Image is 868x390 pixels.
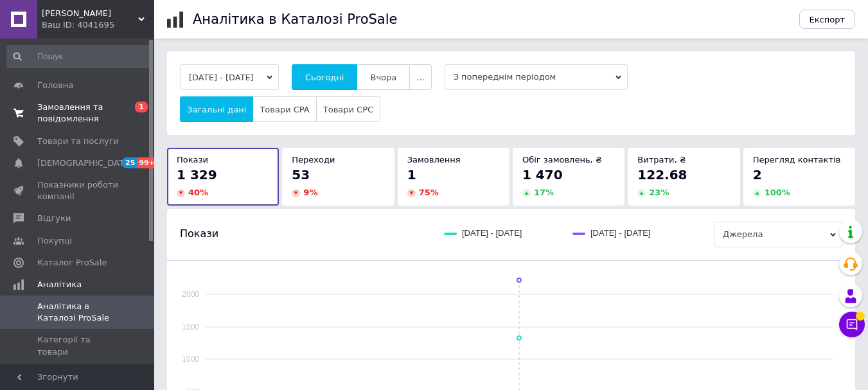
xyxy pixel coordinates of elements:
[419,188,439,197] span: 75 %
[37,334,119,357] span: Категорії та товари
[799,10,856,29] button: Експорт
[37,102,119,125] span: Замовлення та повідомлення
[37,136,119,147] span: Товари та послуги
[188,188,208,197] span: 40 %
[180,64,279,90] button: [DATE] - [DATE]
[37,80,73,91] span: Головна
[193,12,397,27] h1: Аналітика в Каталозі ProSale
[522,167,563,182] span: 1 470
[182,323,199,332] text: 1500
[37,179,119,202] span: Показники роботи компанії
[407,167,416,182] span: 1
[292,64,358,90] button: Сьогодні
[37,157,132,169] span: [DEMOGRAPHIC_DATA]
[180,227,218,241] span: Покази
[637,155,686,164] span: Витрати, ₴
[37,257,107,269] span: Каталог ProSale
[714,222,842,247] span: Джерела
[42,19,154,31] div: Ваш ID: 4041695
[135,102,148,112] span: 1
[407,155,461,164] span: Замовлення
[534,188,554,197] span: 17 %
[42,8,138,19] span: Арт Маркет
[137,157,158,168] span: 99+
[522,155,602,164] span: Обіг замовлень, ₴
[6,45,152,68] input: Пошук
[122,157,137,168] span: 25
[260,105,309,114] span: Товари CPA
[252,96,316,122] button: Товари CPA
[370,73,396,82] span: Вчора
[187,105,246,114] span: Загальні дані
[357,64,410,90] button: Вчора
[810,15,846,24] span: Експорт
[182,290,199,299] text: 2000
[445,64,628,90] span: З попереднім періодом
[180,96,253,122] button: Загальні дані
[37,301,119,324] span: Аналітика в Каталозі ProSale
[637,167,687,182] span: 122.68
[37,235,72,247] span: Покупці
[316,96,380,122] button: Товари CPC
[839,312,865,337] button: Чат з покупцем
[37,213,71,224] span: Відгуки
[753,155,841,164] span: Перегляд контактів
[37,279,82,290] span: Аналітика
[177,167,217,182] span: 1 329
[292,155,335,164] span: Переходи
[649,188,669,197] span: 23 %
[753,167,762,182] span: 2
[177,155,208,164] span: Покази
[182,355,199,364] text: 1000
[765,188,790,197] span: 100 %
[303,188,317,197] span: 9 %
[416,73,424,82] span: ...
[409,64,431,90] button: ...
[305,73,344,82] span: Сьогодні
[323,105,373,114] span: Товари CPC
[292,167,310,182] span: 53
